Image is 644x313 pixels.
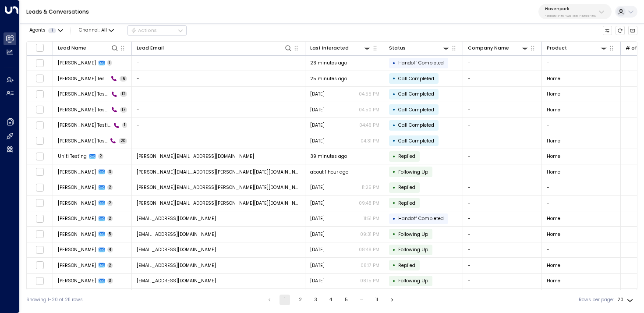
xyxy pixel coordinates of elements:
[310,75,347,82] span: 25 minutes ago
[389,44,450,52] div: Status
[58,44,86,52] div: Lead Name
[603,26,612,36] button: Customize
[107,200,113,206] span: 2
[359,122,379,128] p: 04:46 PM
[616,26,625,36] span: Refresh
[310,295,321,305] button: Go to page 3
[398,184,415,191] span: Replied
[547,215,560,222] span: Home
[35,230,44,238] span: Toggle select row
[107,247,113,253] span: 4
[547,75,560,82] span: Home
[58,215,96,222] span: Eric Matzinger
[389,44,406,52] div: Status
[542,56,621,71] td: -
[35,245,44,254] span: Toggle select row
[58,107,109,113] span: Kerric Testing
[35,199,44,207] span: Toggle select row
[127,25,187,36] div: Button group with a nested menu
[398,122,434,128] span: Call Completed
[393,73,396,84] div: •
[310,231,325,238] span: Yesterday
[398,200,415,206] span: Replied
[542,242,621,258] td: -
[122,122,127,128] span: 1
[107,60,112,66] span: 1
[35,59,44,67] span: Toggle select row
[393,166,396,178] div: •
[393,260,396,271] div: •
[295,295,305,305] button: Go to page 2
[463,149,542,164] td: -
[463,180,542,196] td: -
[463,274,542,289] td: -
[132,56,305,71] td: -
[48,28,56,33] span: 1
[137,246,216,253] span: jackieunderwd@gmail.com
[359,107,379,113] p: 04:50 PM
[310,91,325,97] span: Aug 08, 2025
[393,104,396,115] div: •
[310,184,325,191] span: Aug 12, 2025
[310,153,347,160] span: 39 minutes ago
[547,153,560,160] span: Home
[468,44,529,52] div: Company Name
[547,138,560,144] span: Home
[107,263,113,268] span: 2
[393,228,396,240] div: •
[463,289,542,304] td: -
[137,200,301,206] span: jennifer.anglin@ascension.org
[35,183,44,192] span: Toggle select row
[310,138,325,144] span: Aug 08, 2025
[58,138,108,144] span: Kerric Testing
[26,296,83,303] div: Showing 1-20 of 211 rows
[372,295,382,305] button: Go to page 11
[35,106,44,114] span: Toggle select row
[359,200,379,206] p: 09:48 PM
[360,231,379,238] p: 09:31 PM
[463,133,542,149] td: -
[132,71,305,86] td: -
[393,120,396,131] div: •
[547,91,560,97] span: Home
[119,138,127,144] span: 20
[393,151,396,162] div: •
[137,262,216,269] span: djones8453@yahoo.com
[310,44,372,52] div: Last Interacted
[137,44,164,52] div: Lead Email
[58,246,96,253] span: Jacklyn Underwood
[398,60,444,66] span: Handoff Completed
[127,25,187,36] button: Actions
[35,90,44,98] span: Toggle select row
[463,258,542,273] td: -
[547,44,567,52] div: Product
[463,242,542,258] td: -
[398,262,415,269] span: Replied
[76,26,117,35] span: Channel:
[356,295,367,305] div: …
[137,184,301,191] span: jennifer.anglin@ascension.org
[35,121,44,129] span: Toggle select row
[310,246,325,253] span: Yesterday
[310,215,325,222] span: Yesterday
[463,71,542,86] td: -
[310,60,347,66] span: 23 minutes ago
[463,211,542,227] td: -
[361,138,379,144] p: 04:31 PM
[326,295,336,305] button: Go to page 4
[310,107,325,113] span: Aug 08, 2025
[341,295,351,305] button: Go to page 5
[35,277,44,285] span: Toggle select row
[361,262,379,269] p: 08:17 PM
[101,28,107,33] span: All
[393,57,396,69] div: •
[463,196,542,211] td: -
[98,153,104,159] span: 2
[547,231,560,238] span: Home
[463,118,542,133] td: -
[398,231,428,238] span: Following Up
[58,169,96,175] span: Jennifer Anglin
[137,231,216,238] span: jacintomariae@gmail.com
[58,60,96,66] span: Kerric
[398,91,434,97] span: Call Completed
